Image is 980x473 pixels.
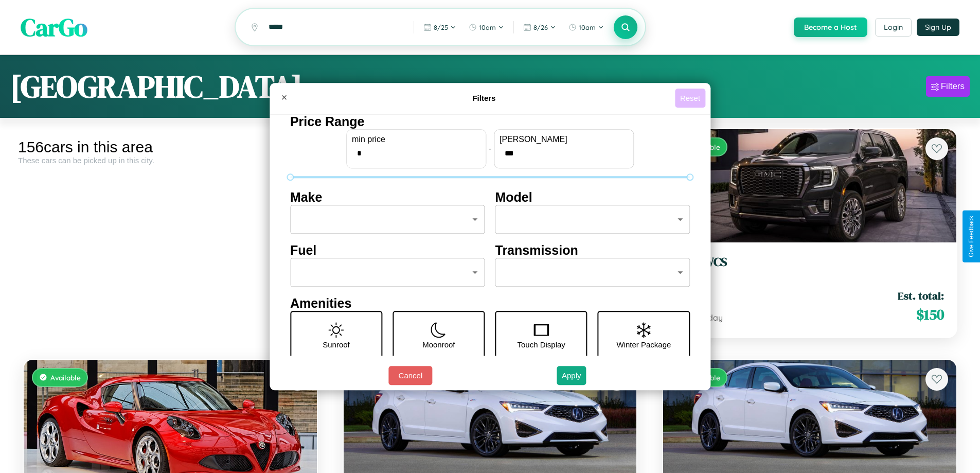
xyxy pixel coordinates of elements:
button: Apply [557,366,586,385]
span: Available [50,373,81,382]
p: Winter Package [617,338,671,352]
button: Filters [926,76,970,97]
span: 10am [479,23,496,31]
span: 8 / 25 [434,23,448,31]
div: Give Feedback [968,216,975,257]
span: / day [701,312,723,323]
label: min price [352,135,480,144]
h4: Filters [293,94,675,102]
h4: Make [290,190,485,205]
p: Moonroof [422,338,455,352]
a: GMC WCS2023 [675,255,944,280]
span: CarGo [21,10,87,44]
span: 8 / 26 [533,23,548,31]
button: Become a Host [794,17,867,37]
p: - [489,142,491,155]
label: [PERSON_NAME] [500,135,628,144]
button: Login [875,18,912,37]
span: $ 150 [916,304,944,325]
span: Est. total: [898,288,944,303]
div: Filters [941,81,965,92]
h4: Amenities [290,296,690,311]
button: Reset [675,89,705,108]
button: Cancel [388,366,432,385]
button: Sign Up [917,19,959,36]
h4: Fuel [290,243,485,258]
p: Sunroof [323,338,350,352]
h4: Model [495,190,690,205]
h4: Transmission [495,243,690,258]
h4: Price Range [290,114,690,129]
div: 156 cars in this area [18,138,323,156]
button: 10am [464,19,509,36]
div: These cars can be picked up in this city. [18,156,323,165]
p: Touch Display [517,338,565,352]
span: 10am [579,23,596,31]
button: 8/25 [418,19,461,36]
button: 8/26 [518,19,561,36]
button: 10am [563,19,609,36]
h1: [GEOGRAPHIC_DATA] [10,65,302,108]
h3: GMC WCS [675,255,944,270]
